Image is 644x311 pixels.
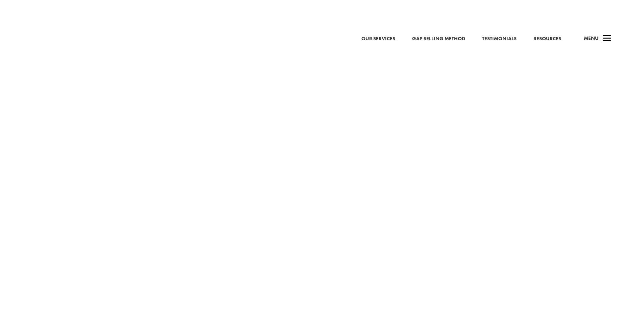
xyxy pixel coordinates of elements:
a: Our Services [361,35,395,43]
a: Gap Selling Method [412,35,465,43]
span: Menu [584,35,599,42]
span: a [600,32,614,46]
a: Testimonials [482,35,517,43]
a: Resources [533,35,561,43]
